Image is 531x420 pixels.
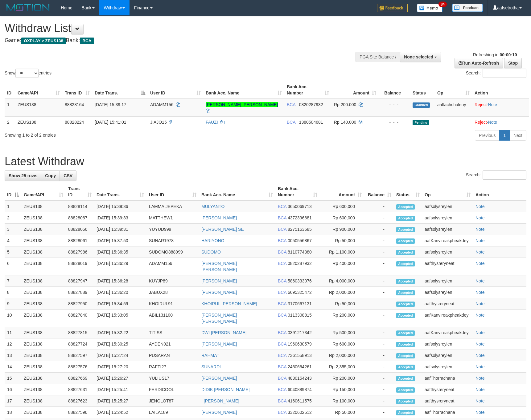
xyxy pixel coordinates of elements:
td: 88827724 [66,338,94,350]
a: Show 25 rows [5,170,41,181]
td: 88828056 [66,224,94,235]
td: - [364,384,394,395]
td: 15 [5,373,21,384]
a: Previous [475,130,500,141]
td: Rp 200,000 [320,373,364,384]
th: Op: activate to sort column ascending [435,81,472,99]
span: Refreshing in: [473,52,517,57]
a: Note [475,342,485,346]
td: Rp 400,000 [320,258,364,275]
span: BCA [278,215,286,220]
span: Pending [413,120,429,125]
td: MATTHEW1 [146,212,199,224]
td: ZEUS138 [21,350,66,361]
span: BCA [278,204,286,209]
td: Rp 50,000 [320,235,364,246]
a: Note [475,387,485,392]
span: [DATE] 15:41:01 [95,120,126,125]
td: [DATE] 15:34:59 [94,298,146,310]
a: Note [475,313,485,318]
td: aafthysreryneat [422,384,473,395]
td: aafsolysreylen [422,275,473,287]
span: BCA [278,387,286,392]
td: [DATE] 15:30:25 [94,338,146,350]
td: · [472,99,529,117]
td: aafthysreryneat [422,298,473,310]
td: ZEUS138 [21,212,66,224]
td: 10 [5,310,21,327]
td: - [364,258,394,275]
span: Copy 0113308815 to clipboard [288,313,312,318]
td: [DATE] 15:27:20 [94,361,146,373]
td: 88828114 [66,201,94,212]
td: - [364,327,394,338]
td: - [364,224,394,235]
span: BCA [278,278,286,283]
td: 8 [5,287,21,298]
td: - [364,350,394,361]
th: Status: activate to sort column ascending [394,183,422,201]
th: ID: activate to sort column descending [5,183,21,201]
h4: Game: Bank: [5,38,348,44]
span: Copy 5860333076 to clipboard [288,278,312,283]
td: - [364,338,394,350]
span: BCA [287,120,295,125]
td: 1 [5,201,21,212]
th: Bank Acc. Number: activate to sort column ascending [284,81,331,99]
td: FERDICOOL [146,384,199,395]
a: HARIYONO [201,238,224,243]
strong: 00:00:10 [500,52,517,57]
td: [DATE] 15:36:29 [94,258,146,275]
label: Search: [466,69,526,78]
td: ZEUS138 [21,246,66,258]
td: 3 [5,224,21,235]
span: Accepted [396,376,415,381]
span: Copy 0050556867 to clipboard [288,238,312,243]
td: ZEUS138 [21,235,66,246]
td: [DATE] 15:36:35 [94,246,146,258]
a: RAHMAT [201,353,219,358]
td: aafthysreryneat [422,258,473,275]
span: Copy 0391217342 to clipboard [288,330,312,335]
td: 88827840 [66,310,94,327]
td: 88827576 [66,361,94,373]
span: Accepted [396,330,415,336]
a: DWI [PERSON_NAME] [201,330,246,335]
label: Search: [466,170,526,180]
td: ZEUS138 [21,338,66,350]
span: Accepted [396,238,415,244]
img: Button%20Memo.svg [417,4,443,12]
a: I [PERSON_NAME] [201,398,239,403]
th: Bank Acc. Number: activate to sort column ascending [275,183,320,201]
td: aafsolysreylen [422,361,473,373]
input: Search: [483,170,526,180]
a: Copy [41,170,60,181]
td: 88827986 [66,246,94,258]
td: KUYJP89 [146,275,199,287]
td: [DATE] 15:36:20 [94,287,146,298]
span: [DATE] 15:39:17 [95,102,126,107]
td: ZEUS138 [15,116,62,128]
span: BCA [278,290,286,295]
td: aafKanvireakpheakdey [422,310,473,327]
td: - [364,361,394,373]
div: PGA Site Balance / [356,52,400,62]
a: Note [475,364,485,369]
td: 4 [5,235,21,246]
td: ZEUS138 [21,201,66,212]
span: Copy 3170667131 to clipboard [288,301,312,306]
a: Note [475,261,485,266]
span: Copy 8110774380 to clipboard [288,250,312,254]
a: Note [475,278,485,283]
span: BCA [80,38,94,44]
td: 17 [5,395,21,407]
span: 88828164 [65,102,84,107]
td: ADAMM156 [146,258,199,275]
td: 88827597 [66,350,94,361]
span: Accepted [396,365,415,370]
td: 88828019 [66,258,94,275]
td: ZEUS138 [21,275,66,287]
td: SUDOMO888999 [146,246,199,258]
a: [PERSON_NAME] [PERSON_NAME] [201,261,237,272]
a: Run Auto-Refresh [455,58,503,68]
